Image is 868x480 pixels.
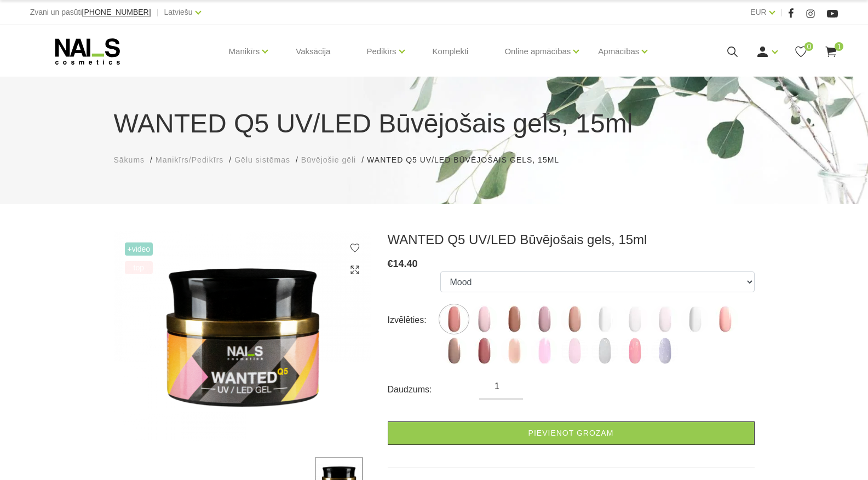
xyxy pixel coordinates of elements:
span: 1 [835,42,843,51]
a: Manikīrs/Pedikīrs [156,154,223,166]
span: +Video [125,242,153,256]
a: Apmācības [598,30,639,73]
a: Komplekti [424,25,478,78]
span: Manikīrs/Pedikīrs [156,155,223,164]
a: Latviešu [164,5,193,19]
img: ... [470,305,498,333]
a: [PHONE_NUMBER] [82,8,151,16]
img: ... [681,305,709,333]
div: Zvani un pasūti [30,5,151,19]
a: EUR [750,5,767,19]
img: ... [501,337,528,365]
span: 0 [804,42,813,51]
span: € [388,258,393,269]
a: Online apmācības [504,30,571,73]
a: Vaksācija [287,25,339,78]
div: Izvēlēties: [388,311,441,329]
img: ... [114,232,371,441]
img: ... [470,337,498,365]
img: ... [501,305,528,333]
img: ... [561,305,588,333]
span: | [157,5,159,19]
img: ... [561,337,588,365]
img: ... [591,337,618,365]
img: ... [621,337,648,365]
a: Gēlu sistēmas [234,154,290,166]
h1: WANTED Q5 UV/LED Būvējošais gels, 15ml [114,104,755,143]
a: Manikīrs [229,30,260,73]
span: 14.40 [393,258,418,269]
a: Pedikīrs [366,30,396,73]
img: ... [440,337,468,365]
span: Būvējošie gēli [301,155,356,164]
img: ... [440,305,468,333]
h3: WANTED Q5 UV/LED Būvējošais gels, 15ml [388,232,755,248]
a: Būvējošie gēli [301,154,356,166]
img: ... [591,305,618,333]
img: ... [621,305,648,333]
a: Sākums [114,154,145,166]
img: ... [531,337,558,365]
span: top [125,261,153,274]
img: ... [651,337,679,365]
span: [PHONE_NUMBER] [82,8,151,16]
span: | [780,5,783,19]
img: ... [651,305,679,333]
a: 0 [794,45,808,59]
span: Sākums [114,155,145,164]
li: WANTED Q5 UV/LED Būvējošais gels, 15ml [367,154,570,166]
span: Gēlu sistēmas [234,155,290,164]
img: ... [711,305,739,333]
a: 1 [824,45,838,59]
div: Daudzums: [388,381,480,398]
a: Pievienot grozam [388,421,755,445]
img: ... [531,305,558,333]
